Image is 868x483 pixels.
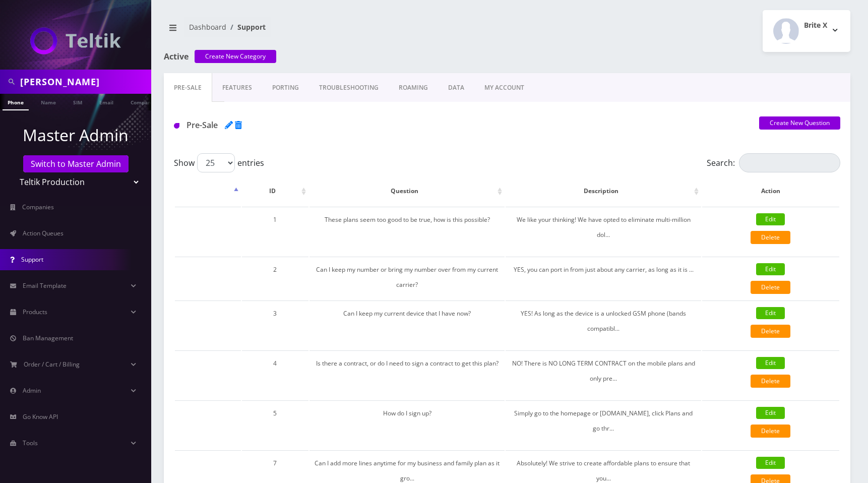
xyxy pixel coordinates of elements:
[126,94,159,109] a: Company
[511,406,696,436] p: Simply go to the homepage or [DOMAIN_NAME], click Plans and go thr...
[3,94,29,110] a: Phone
[309,350,505,399] td: Is there a contract, or do I need to sign a contract to get this plan?
[804,21,827,30] h2: Brite X
[751,325,790,338] a: Delete
[756,357,785,369] a: Edit
[22,203,54,211] span: Companies
[756,263,785,275] a: Edit
[23,439,38,447] span: Tools
[187,119,223,131] span: Pre-Sale
[242,176,308,206] th: ID: activate to sort column ascending
[474,73,534,102] a: My Account
[36,94,61,109] a: Name
[23,155,129,172] a: Switch to Master Admin
[309,207,505,256] td: These plans seem too good to be true, how is this possible?
[23,386,41,395] span: Admin
[23,281,67,290] span: Email Template
[242,300,308,349] td: 3
[506,176,701,206] th: Description: activate to sort column ascending
[389,73,438,102] a: Roaming
[759,116,840,130] a: Create New Question
[23,229,64,237] span: Action Queues
[309,73,389,102] a: Troubleshooting
[23,412,58,421] span: Go Know API
[242,350,308,399] td: 4
[751,425,790,438] a: Delete
[21,255,43,264] span: Support
[309,176,505,206] th: Question: activate to sort column ascending
[751,375,790,388] a: Delete
[24,360,80,369] span: Order / Cart / Billing
[94,94,118,109] a: Email
[309,257,505,299] td: Can I keep my number or bring my number over from my current carrier?
[511,212,696,243] p: We like your thinking! We have opted to eliminate multi-million dol...
[511,306,696,336] p: YES! As long as the device is a unlocked GSM phone (bands compatibl...
[756,307,785,319] a: Edit
[763,10,850,52] button: Brite X
[174,153,264,172] label: Show entries
[702,176,839,206] th: Action
[511,262,696,277] p: YES, you can port in from just about any carrier, as long as it is ...
[739,153,840,172] input: Search:
[262,73,309,102] a: Porting
[242,257,308,299] td: 2
[751,281,790,294] a: Delete
[195,50,276,63] a: Create New Category
[212,73,262,102] a: Features
[309,400,505,449] td: How do I sign up?
[242,400,308,449] td: 5
[197,153,235,172] select: Showentries
[23,334,73,342] span: Ban Management
[511,356,696,386] p: NO! There is NO LONG TERM CONTRACT on the mobile plans and only pre...
[756,407,785,419] a: Edit
[707,153,840,172] label: Search:
[242,207,308,256] td: 1
[226,22,266,32] li: Support
[756,457,785,469] a: Edit
[23,308,47,316] span: Products
[30,27,121,54] img: Teltik Production
[751,231,790,244] a: Delete
[164,73,212,102] a: Pre-Sale
[68,94,87,109] a: SIM
[189,22,226,32] a: Dashboard
[164,51,189,62] span: Active
[309,300,505,349] td: Can I keep my current device that I have now?
[756,213,785,225] a: Edit
[164,17,500,45] nav: breadcrumb
[438,73,474,102] a: Data
[20,72,149,91] input: Search in Company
